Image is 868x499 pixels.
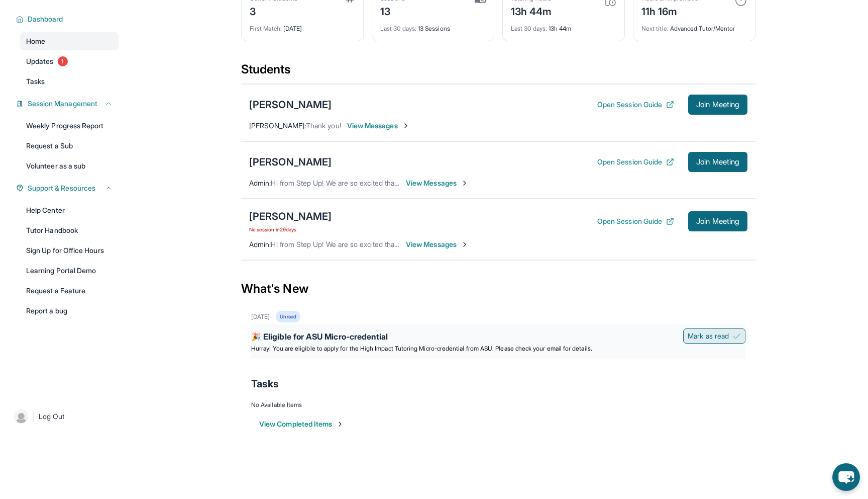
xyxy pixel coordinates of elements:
a: Home [20,32,119,50]
div: 13h 44m [511,19,616,33]
a: Tasks [20,72,119,91]
span: | [32,410,35,423]
span: Next title : [641,25,669,32]
div: [PERSON_NAME] [249,98,332,112]
div: No Available Items [251,401,745,409]
button: Join Meeting [688,211,747,231]
a: Learning Portal Demo [20,262,119,280]
span: 1 [58,56,68,66]
div: 11h 16m [641,3,702,19]
button: Support & Resources [24,183,113,193]
span: Mark as read [688,331,729,341]
a: Tutor Handbook [20,221,119,239]
div: [DATE] [251,313,270,321]
span: Tasks [26,76,45,87]
span: Join Meeting [696,102,739,108]
span: View Messages [406,239,469,249]
div: 13 [380,3,405,19]
button: Open Session Guide [597,100,674,110]
span: No session in 29 days [249,225,332,233]
a: Weekly Progress Report [20,117,119,135]
span: Session Management [28,99,97,109]
div: [PERSON_NAME] [249,155,332,169]
span: [PERSON_NAME] : [249,121,306,130]
a: |Log Out [10,405,119,428]
span: View Messages [347,121,410,131]
button: Mark as read [683,328,745,344]
button: Dashboard [24,14,113,24]
span: Join Meeting [696,218,739,224]
button: Open Session Guide [597,216,674,226]
div: [PERSON_NAME] [249,209,332,223]
img: Chevron-Right [461,179,469,187]
img: Chevron-Right [461,240,469,248]
a: Sign Up for Office Hours [20,241,119,260]
a: Request a Feature [20,282,119,300]
img: user-img [14,409,28,424]
span: Support & Resources [28,183,95,193]
span: Join Meeting [696,159,739,165]
a: Request a Sub [20,137,119,155]
div: 🎉 Eligible for ASU Micro-credential [251,330,745,345]
button: Session Management [24,99,113,109]
a: Volunteer as a sub [20,157,119,175]
span: Last 30 days : [511,25,547,32]
span: Thank you! [306,121,341,130]
button: Join Meeting [688,95,747,115]
a: Updates1 [20,52,119,70]
span: Tasks [251,377,279,391]
button: Open Session Guide [597,157,674,167]
a: Report a bug [20,302,119,320]
span: Dashboard [28,14,63,24]
button: chat-button [832,463,860,491]
span: First Match : [250,25,282,32]
span: Admin : [249,240,271,248]
span: Last 30 days : [380,25,416,32]
div: Advanced Tutor/Mentor [641,19,747,33]
div: [DATE] [250,19,355,33]
span: Admin : [249,179,271,187]
span: Updates [26,56,54,66]
span: Log Out [39,411,65,422]
div: 13 Sessions [380,19,486,33]
img: Chevron-Right [402,122,410,130]
span: View Messages [406,178,469,188]
span: Home [26,36,45,46]
span: Hurray! You are eligible to apply for the High Impact Tutoring Micro-credential from ASU. Please ... [251,345,592,352]
div: 3 [250,3,297,19]
div: What's New [241,267,755,311]
button: View Completed Items [259,419,344,429]
div: Students [241,61,755,84]
div: 13h 44m [511,3,552,19]
img: Mark as read [733,332,741,340]
button: Join Meeting [688,152,747,172]
div: Unread [276,311,300,322]
a: Help Center [20,201,119,219]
